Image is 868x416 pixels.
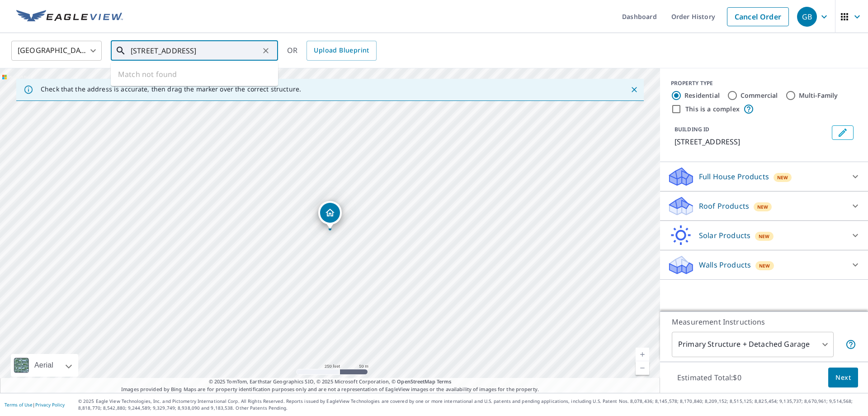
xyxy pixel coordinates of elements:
[636,348,649,361] a: Current Level 17, Zoom In
[314,45,369,56] span: Upload Blueprint
[667,166,861,187] div: Full House ProductsNew
[835,372,851,383] span: Next
[318,201,342,229] div: Dropped pin, building 1, Residential property, 2977 Maple Crest Ln SE Port Orchard, WA 98366-2209
[5,402,33,408] a: Terms of Use
[131,38,259,63] input: Search by address or latitude-longitude
[16,10,123,24] img: EV Logo
[671,79,857,87] div: PROPERTY TYPE
[685,105,740,114] label: This is a complex
[699,230,750,241] p: Solar Products
[759,233,770,240] span: New
[797,7,817,27] div: GB
[628,84,640,96] button: Close
[11,38,102,63] div: [GEOGRAPHIC_DATA]
[777,174,788,181] span: New
[667,254,861,276] div: Walls ProductsNew
[741,91,778,100] label: Commercial
[667,195,861,217] div: Roof ProductsNew
[397,378,435,385] a: OpenStreetMap
[667,225,861,246] div: Solar ProductsNew
[78,398,863,411] p: © 2025 Eagle View Technologies, Inc. and Pictometry International Corp. All Rights Reserved. Repo...
[287,41,377,61] div: OR
[32,354,56,377] div: Aerial
[675,125,709,133] p: BUILDING ID
[699,171,769,182] p: Full House Products
[699,201,749,211] p: Roof Products
[672,332,834,357] div: Primary Structure + Detached Garage
[259,44,272,57] button: Clear
[832,125,854,140] button: Edit building 1
[209,378,452,386] span: © 2025 TomTom, Earthstar Geographics SIO, © 2025 Microsoft Corporation, ©
[11,354,78,377] div: Aerial
[727,7,789,26] a: Cancel Order
[636,361,649,375] a: Current Level 17, Zoom Out
[699,259,751,270] p: Walls Products
[307,41,376,61] a: Upload Blueprint
[670,368,749,387] p: Estimated Total: $0
[759,262,770,269] span: New
[672,316,856,327] p: Measurement Instructions
[437,378,452,385] a: Terms
[5,402,65,407] p: |
[845,339,856,350] span: Your report will include the primary structure and a detached garage if one exists.
[799,91,838,100] label: Multi-Family
[41,85,301,93] p: Check that the address is accurate, then drag the marker over the correct structure.
[757,203,769,210] span: New
[684,91,720,100] label: Residential
[675,136,828,147] p: [STREET_ADDRESS]
[828,368,858,388] button: Next
[35,402,65,408] a: Privacy Policy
